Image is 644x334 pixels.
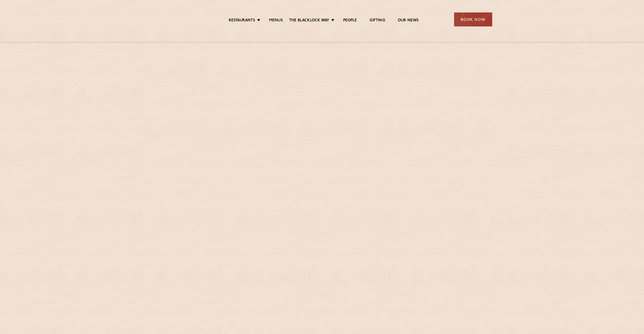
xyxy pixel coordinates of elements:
[229,18,255,24] a: Restaurants
[398,18,419,24] a: Our News
[289,18,329,24] a: The Blacklock Way
[370,18,385,24] a: Gifting
[454,12,492,26] div: Book Now
[343,18,357,24] a: People
[152,5,196,34] img: svg%3E
[269,18,283,24] a: Menus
